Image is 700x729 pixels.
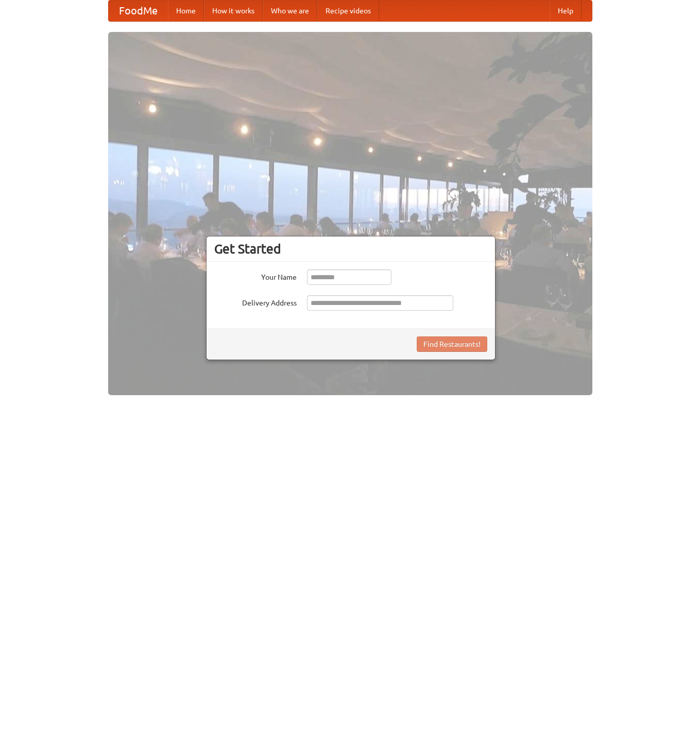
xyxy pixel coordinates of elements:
[168,1,204,21] a: Home
[214,295,297,308] label: Delivery Address
[204,1,263,21] a: How it works
[550,1,582,21] a: Help
[214,241,487,257] h3: Get Started
[214,269,297,282] label: Your Name
[263,1,317,21] a: Who we are
[109,1,168,21] a: FoodMe
[317,1,379,21] a: Recipe videos
[417,336,487,352] button: Find Restaurants!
